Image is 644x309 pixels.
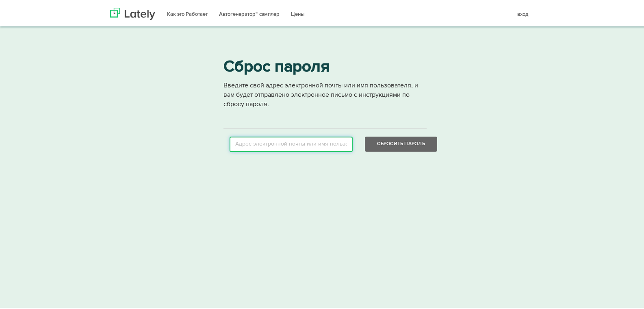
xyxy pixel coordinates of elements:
ya-tr-span: вход [517,10,528,15]
ya-tr-span: Сброс пароля [223,57,330,74]
ya-tr-span: Сбросить Пароль [377,140,425,145]
img: В последнее время [110,6,155,18]
input: Адрес электронной почты или имя пользователя [230,135,353,150]
ya-tr-span: Цены [291,10,305,15]
ya-tr-span: Автогенератор™ сэмплер [219,10,280,15]
button: Сбросить Пароль [365,135,437,150]
ya-tr-span: Как это Работает [167,10,208,15]
ya-tr-span: Введите свой адрес электронной почты или имя пользователя, и вам будет отправлено электронное пис... [223,81,418,106]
